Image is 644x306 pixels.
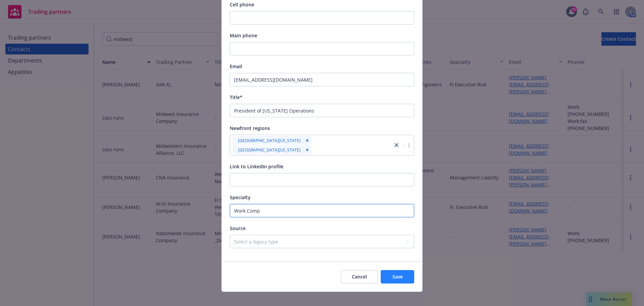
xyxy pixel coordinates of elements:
span: Link to LinkedIn profile [230,163,283,170]
span: Save [392,273,403,280]
button: Cancel [341,270,378,283]
span: [GEOGRAPHIC_DATA][US_STATE] [238,137,301,144]
span: Cell phone [230,1,254,8]
span: Title* [230,94,243,100]
div: Remove [object Object] [303,136,311,144]
span: [GEOGRAPHIC_DATA][US_STATE] [238,146,301,154]
button: Save [381,270,414,283]
span: Source [230,225,246,231]
span: Newfront regions [230,125,270,131]
span: [GEOGRAPHIC_DATA][US_STATE] [235,137,301,144]
a: close [392,141,400,149]
span: Main phone [230,32,257,39]
span: Specialty [230,194,251,201]
div: Remove [object Object] [303,146,311,154]
span: [GEOGRAPHIC_DATA][US_STATE] [235,146,301,154]
span: Email [230,63,242,70]
span: Cancel [352,273,367,280]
